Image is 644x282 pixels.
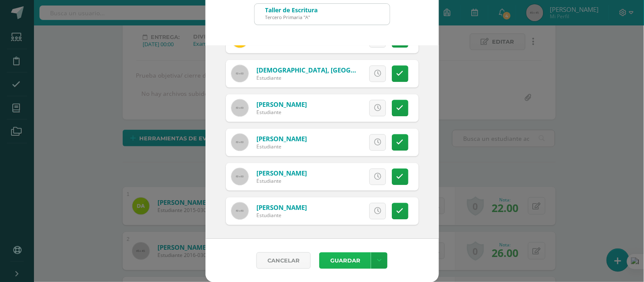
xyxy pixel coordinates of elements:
input: Busca un grado o sección aquí... [255,4,390,25]
a: [PERSON_NAME] [256,169,307,177]
img: 60x60 [231,65,248,82]
img: 60x60 [231,202,248,219]
div: Estudiante [256,212,307,219]
a: [PERSON_NAME] [256,100,307,109]
button: Guardar [319,252,371,269]
div: Tercero Primaria "A" [265,14,318,20]
img: 60x60 [231,99,248,116]
div: Estudiante [256,177,307,184]
div: Estudiante [256,74,358,81]
div: Estudiante [256,109,307,116]
img: 60x60 [231,168,248,185]
div: Taller de Escritura [265,6,318,14]
img: 60x60 [231,134,248,151]
a: [PERSON_NAME] [256,203,307,212]
a: Cancelar [256,252,311,269]
a: [PERSON_NAME] [256,134,307,143]
a: [DEMOGRAPHIC_DATA], [GEOGRAPHIC_DATA] [256,66,396,74]
div: Estudiante [256,143,307,150]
